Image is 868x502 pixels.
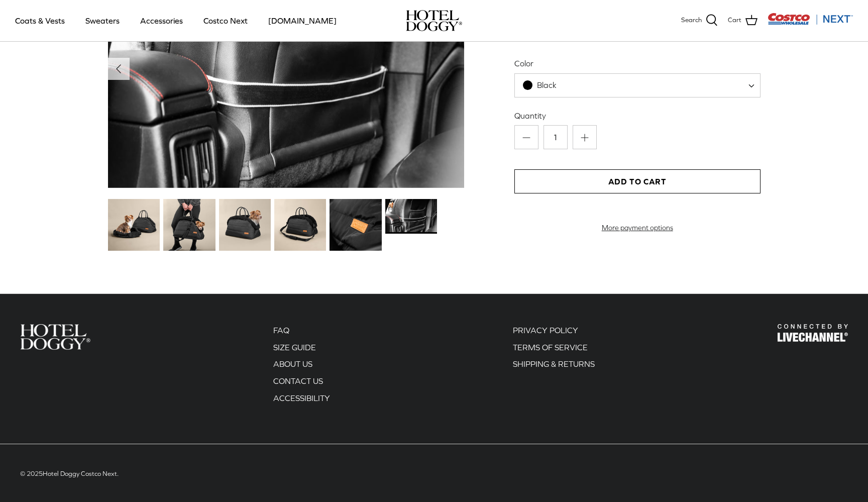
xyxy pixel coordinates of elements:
img: Costco Next [768,13,853,25]
a: SHIPPING & RETURNS [513,359,595,368]
button: Previous [107,58,130,80]
label: Color [514,58,761,69]
a: hoteldoggy.com hoteldoggycom [406,10,462,31]
img: Hotel Doggy Costco Next [778,324,848,342]
input: Quantity [544,125,568,149]
div: Secondary navigation [263,324,340,409]
a: TERMS OF SERVICE [513,343,588,352]
a: Cart [728,14,757,27]
a: [DOMAIN_NAME] [259,4,346,38]
a: PRIVACY POLICY [513,326,578,335]
label: Quantity [514,110,761,121]
span: Black [537,80,557,89]
a: Hotel Doggy Costco Next [43,470,117,477]
a: CONTACT US [273,376,323,385]
a: Accessories [131,4,192,38]
span: © 2025 . [20,470,119,477]
span: Search [681,15,702,26]
img: Hotel Doggy Costco Next [20,324,90,350]
span: Black [515,80,577,90]
span: Black [514,73,761,97]
a: ACCESSIBILITY [273,393,330,403]
a: FAQ [273,326,289,335]
button: Add to Cart [514,169,761,193]
span: Cart [728,15,741,26]
a: SIZE GUIDE [273,343,316,352]
a: Sweaters [76,4,129,38]
a: Costco Next [194,4,257,38]
div: Secondary navigation [503,324,605,409]
a: Visit Costco Next [768,19,853,27]
a: More payment options [514,224,761,232]
a: Search [681,14,718,27]
a: Coats & Vests [6,4,74,38]
a: ABOUT US [273,359,312,368]
img: hoteldoggycom [406,10,462,31]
